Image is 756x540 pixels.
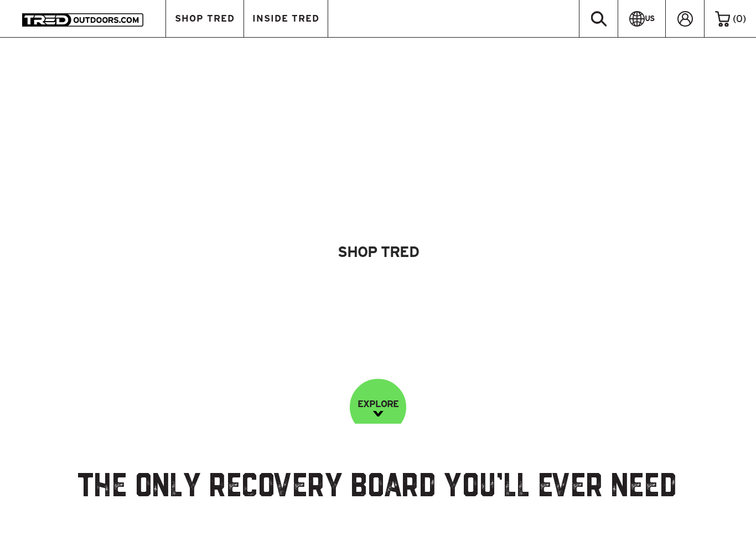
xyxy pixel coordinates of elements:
h2: The Only Recovery Board You’ll Ever Need [51,468,705,508]
span: 0 [736,13,743,24]
img: TRED Outdoors America [22,13,143,27]
img: banner-title [74,152,682,187]
span: INSIDE TRED [252,14,319,23]
span: SHOP TRED [175,14,235,23]
a: EXPLORE [350,379,406,435]
img: down-image [373,411,384,416]
span: ( ) [733,14,746,24]
a: Shop Tred [299,231,457,272]
img: cart-icon [715,11,730,27]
